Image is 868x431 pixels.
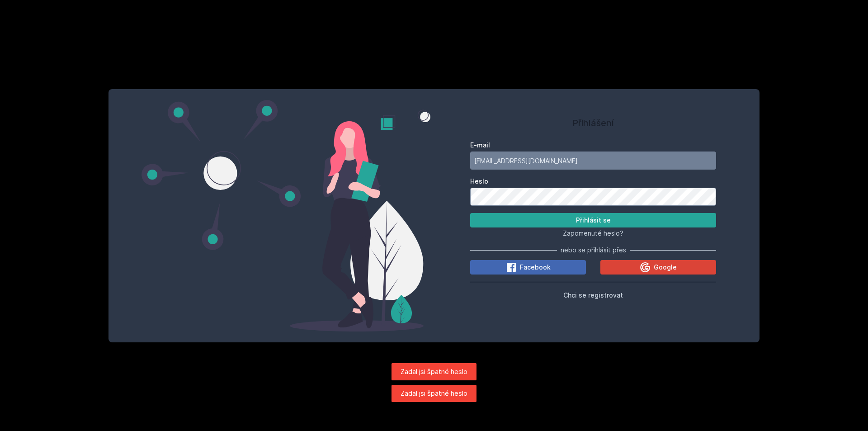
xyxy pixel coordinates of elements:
[561,246,626,255] span: nebo se přihlásit přes
[563,291,623,299] span: Chci se registrovat
[470,116,716,130] h1: Přihlášení
[563,229,623,237] span: Zapomenuté heslo?
[563,289,623,300] button: Chci se registrovat
[654,263,677,272] span: Google
[392,363,476,380] div: Zadal jsi špatné heslo
[470,177,716,186] label: Heslo
[470,141,716,150] label: E-mail
[470,260,586,275] button: Facebook
[600,260,716,275] button: Google
[470,213,716,227] button: Přihlásit se
[520,263,551,272] span: Facebook
[470,152,716,170] input: Tvoje e-mailová adresa
[392,385,476,402] div: Zadal jsi špatné heslo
